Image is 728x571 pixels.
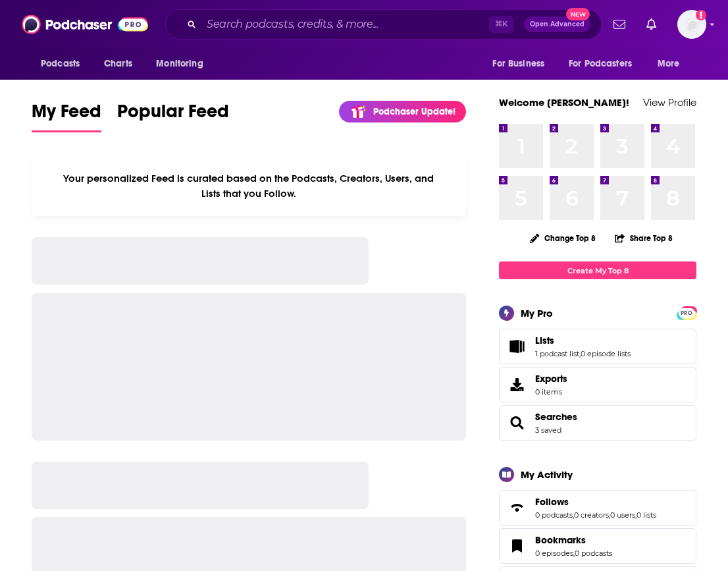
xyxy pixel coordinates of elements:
span: Logged in as Libby.Trese.TGI [677,10,706,39]
span: My Feed [32,100,101,130]
span: Charts [104,55,132,73]
p: Podchaser Update! [373,106,455,117]
a: View Profile [643,96,696,109]
span: Follows [499,490,696,526]
a: 0 users [610,510,635,520]
a: 0 podcasts [535,510,573,520]
a: 0 lists [637,510,656,520]
span: For Business [492,55,544,73]
a: Show notifications dropdown [641,13,662,36]
button: Open AdvancedNew [524,16,590,32]
button: open menu [560,51,651,76]
span: Exports [504,375,530,394]
span: Bookmarks [499,528,696,564]
span: Open Advanced [530,21,585,28]
button: Change Top 8 [522,230,604,246]
a: Searches [504,414,530,432]
img: User Profile [677,10,706,39]
span: Lists [535,335,554,346]
span: New [566,8,590,20]
div: Your personalized Feed is curated based on the Podcasts, Creators, Users, and Lists that you Follow. [32,156,466,216]
a: 0 episodes [535,549,573,558]
a: Searches [535,411,577,423]
span: PRO [679,308,694,318]
span: , [609,510,610,520]
span: Exports [535,373,567,385]
span: Monitoring [156,55,203,73]
span: 0 items [535,387,567,396]
a: Lists [535,335,631,346]
button: Show profile menu [677,10,706,39]
a: Bookmarks [504,537,530,555]
span: , [573,549,575,558]
button: open menu [32,51,97,76]
button: open menu [648,51,696,76]
a: 0 creators [574,510,609,520]
img: Podchaser - Follow, Share and Rate Podcasts [22,12,148,37]
span: , [573,510,574,520]
button: open menu [147,51,220,76]
div: My Pro [521,307,553,319]
a: 0 episode lists [581,349,631,358]
span: , [579,349,581,358]
a: 3 saved [535,425,561,435]
a: 0 podcasts [575,549,612,558]
a: Popular Feed [117,100,229,132]
svg: Add a profile image [696,10,706,20]
span: Podcasts [41,55,80,73]
button: open menu [483,51,561,76]
span: ⌘ K [489,16,513,33]
a: 1 podcast list [535,349,579,358]
a: Lists [504,337,530,356]
a: Welcome [PERSON_NAME]! [499,96,629,109]
div: Search podcasts, credits, & more... [165,9,602,40]
span: Popular Feed [117,100,229,130]
div: My Activity [521,468,573,481]
span: Bookmarks [535,534,586,546]
input: Search podcasts, credits, & more... [201,14,489,35]
span: Searches [499,405,696,441]
span: For Podcasters [569,55,632,73]
button: Share Top 8 [614,225,673,251]
span: More [658,55,680,73]
a: Follows [504,499,530,517]
a: Exports [499,367,696,402]
a: Charts [95,51,140,76]
a: Create My Top 8 [499,261,696,279]
a: My Feed [32,100,101,132]
a: PRO [679,308,694,317]
span: Lists [499,329,696,364]
a: Show notifications dropdown [608,13,631,36]
a: Follows [535,496,656,508]
a: Bookmarks [535,534,612,546]
span: , [635,510,637,520]
span: Follows [535,496,569,508]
